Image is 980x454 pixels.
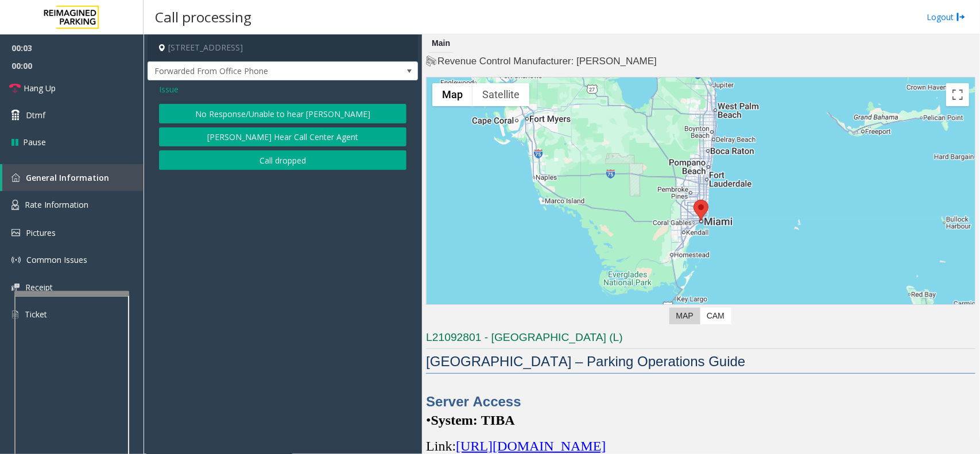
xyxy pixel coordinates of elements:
[669,308,700,324] label: Map
[11,200,19,210] img: 'icon'
[25,282,53,293] span: Receipt
[24,82,56,94] span: Hang Up
[456,443,606,452] a: [URL][DOMAIN_NAME]
[456,439,606,453] span: [URL][DOMAIN_NAME]
[946,83,969,106] button: Toggle fullscreen view
[149,3,257,31] h3: Call processing
[426,55,975,68] h4: Revenue Control Manufacturer: [PERSON_NAME]
[426,413,431,428] span: •
[11,229,20,236] img: 'icon'
[432,83,472,106] button: Show street map
[11,284,20,291] img: 'icon'
[426,394,521,409] span: Server Access
[23,136,46,148] span: Pause
[26,109,45,121] span: Dtmf
[426,439,456,453] span: Link:
[927,11,966,23] a: Logout
[26,227,56,238] span: Pictures
[159,127,406,147] button: [PERSON_NAME] Hear Call Center Agent
[159,150,406,170] button: Call dropped
[159,83,179,95] span: Issue
[472,83,529,106] button: Show satellite imagery
[431,413,515,428] span: System: TIBA
[25,199,88,210] span: Rate Information
[956,11,966,23] img: logout
[426,330,975,349] h3: L21092801 - [GEOGRAPHIC_DATA] (L)
[11,255,21,265] img: 'icon'
[700,308,731,324] label: CAM
[26,254,87,265] span: Common Issues
[429,34,453,53] div: Main
[694,200,708,221] div: 701 South Miami Avenue, Miami, FL
[2,164,144,191] a: General Information
[159,104,406,123] button: No Response/Unable to hear [PERSON_NAME]
[11,173,20,182] img: 'icon'
[11,309,19,320] img: 'icon'
[26,172,109,183] span: General Information
[148,34,418,61] h4: [STREET_ADDRESS]
[426,354,745,369] span: [GEOGRAPHIC_DATA] – Parking Operations Guide
[148,62,363,80] span: Forwarded From Office Phone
